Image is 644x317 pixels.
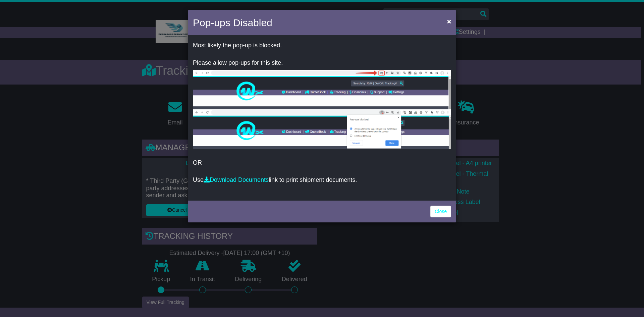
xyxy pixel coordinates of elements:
p: Please allow pop-ups for this site. [193,59,451,67]
h4: Pop-ups Disabled [193,15,272,30]
div: OR [188,37,456,199]
a: Close [430,206,451,217]
img: allow-popup-1.png [193,70,451,109]
button: Close [444,14,454,28]
img: allow-popup-2.png [193,109,451,149]
p: Use link to print shipment documents. [193,176,451,184]
a: Download Documents [204,176,269,183]
p: Most likely the pop-up is blocked. [193,42,451,49]
span: × [447,17,451,25]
